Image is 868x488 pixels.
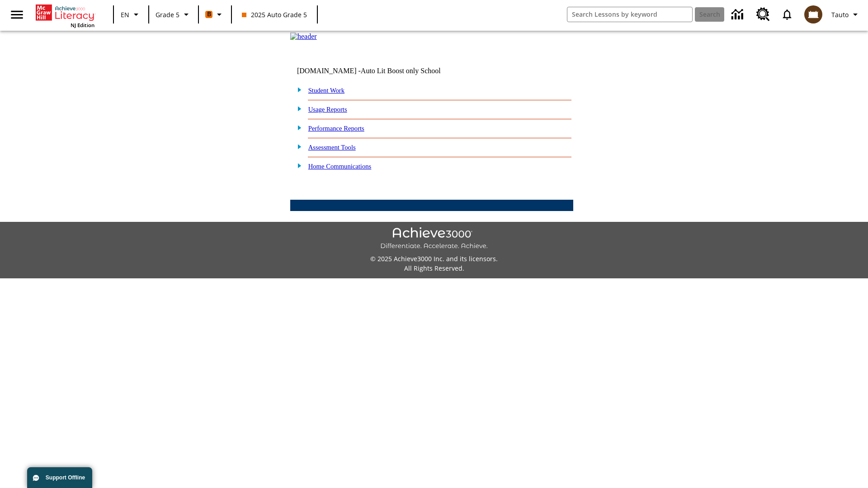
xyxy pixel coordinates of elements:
button: Language: EN, Select a language [117,6,146,23]
button: Open side menu [4,1,30,28]
span: Support Offline [46,474,85,481]
span: NJ Edition [71,22,94,28]
span: Tauto [831,10,849,19]
img: Achieve3000 Differentiate Accelerate Achieve [380,227,488,250]
img: header [290,33,317,41]
a: Performance Reports [308,125,364,132]
div: Home [36,3,94,28]
span: Grade 5 [156,10,179,19]
a: Usage Reports [308,106,347,113]
button: Boost Class color is orange. Change class color [202,6,228,23]
span: 2025 Auto Grade 5 [242,10,307,19]
a: Home Communications [308,163,372,170]
input: search field [567,7,692,22]
button: Profile/Settings [828,6,864,23]
span: EN [121,10,129,19]
button: Grade: Grade 5, Select a grade [152,6,195,23]
button: Select a new avatar [799,3,828,26]
nobr: Auto Lit Boost only School [361,67,441,75]
span: B [207,9,211,20]
img: plus.gif [292,85,302,94]
img: plus.gif [292,142,302,150]
img: plus.gif [292,123,302,131]
a: Data Center [726,2,751,27]
img: plus.gif [292,161,302,169]
img: avatar image [804,5,822,23]
button: Support Offline [27,467,92,488]
a: Student Work [308,87,344,94]
td: [DOMAIN_NAME] - [297,67,463,75]
a: Resource Center, Will open in new tab [751,2,775,27]
a: Assessment Tools [308,144,356,151]
a: Notifications [775,3,799,26]
img: plus.gif [292,104,302,113]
